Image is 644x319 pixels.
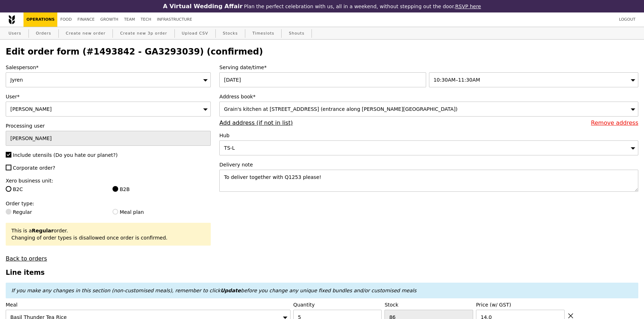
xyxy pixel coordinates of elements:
[163,3,242,10] h3: A Virtual Wedding Affair
[6,269,638,276] h3: Line items
[9,15,15,24] img: Grain logo
[6,301,290,308] label: Meal
[434,77,480,83] span: 10:30AM–11:30AM
[117,3,527,10] div: Plan the perfect celebration with us, all in a weekend, without stepping out the door.
[6,122,211,129] label: Processing user
[10,77,23,83] span: Jyren
[112,186,118,192] input: B2B
[6,47,638,57] h2: Edit order form (#1493842 - GA3293039) (confirmed)
[6,209,104,216] label: Regular
[13,165,55,171] span: Corporate order?
[98,12,121,27] a: Growth
[6,200,211,207] label: Order type:
[6,93,211,100] label: User*
[11,288,417,293] em: If you make any changes in this section (non-customised meals), remember to click before you chan...
[13,152,117,158] span: Include utensils (Do you hate our planet?)
[476,301,565,308] label: Price (w/ GST)
[6,152,11,158] input: Include utensils (Do you hate our planet?)
[219,64,638,71] label: Serving date/time*
[10,106,52,112] span: [PERSON_NAME]
[224,106,457,112] span: Grain's kitchen at [STREET_ADDRESS] (entrance along [PERSON_NAME][GEOGRAPHIC_DATA])
[219,132,638,139] label: Hub
[112,209,118,215] input: Meal plan
[6,255,47,262] a: Back to orders
[112,209,211,216] label: Meal plan
[11,227,205,241] div: This is a order. Changing of order types is disallowed once order is confirmed.
[6,186,11,192] input: B2C
[591,119,638,126] a: Remove address
[138,12,154,27] a: Tech
[455,4,481,9] a: RSVP here
[219,119,293,126] a: Add address (if not in list)
[220,27,241,40] a: Stocks
[6,165,11,170] input: Corporate order?
[75,12,98,27] a: Finance
[384,301,473,308] label: Stock
[219,72,426,87] input: Serving date
[6,64,211,71] label: Salesperson*
[224,145,235,151] span: TS-L
[63,27,109,40] a: Create new order
[6,27,24,40] a: Users
[117,27,170,40] a: Create new 3p order
[112,186,211,193] label: B2B
[250,27,277,40] a: Timeslots
[154,12,195,27] a: Infrastructure
[219,93,638,100] label: Address book*
[220,288,241,293] b: Update
[33,27,54,40] a: Orders
[57,12,74,27] a: Food
[6,177,211,184] label: Xero business unit:
[219,161,638,168] label: Delivery note
[293,301,382,308] label: Quantity
[179,27,211,40] a: Upload CSV
[6,209,11,215] input: Regular
[6,186,104,193] label: B2C
[23,12,57,27] a: Operations
[121,12,138,27] a: Team
[286,27,307,40] a: Shouts
[616,12,638,27] a: Logout
[32,228,53,233] b: Regular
